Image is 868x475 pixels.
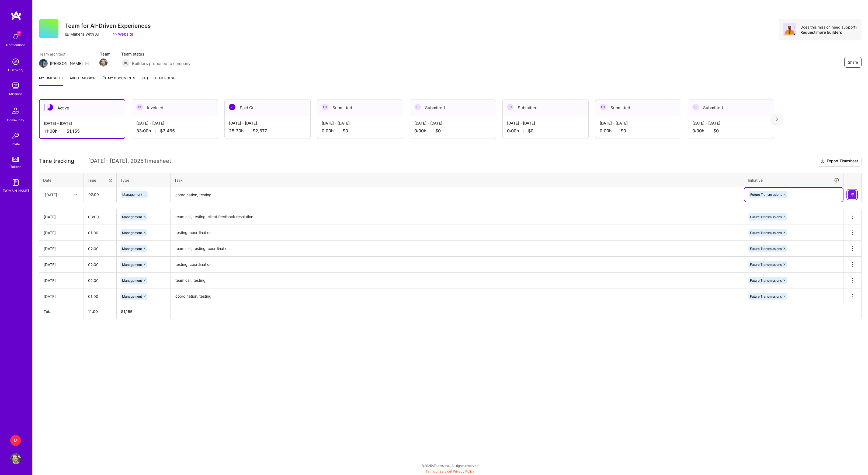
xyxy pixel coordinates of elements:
[99,58,107,67] img: Team Member Avatar
[10,164,21,170] div: Tokens
[10,177,21,188] img: guide book
[414,128,491,134] div: 0:00 h
[9,453,22,464] a: User Avatar
[122,263,142,267] span: Management
[65,31,102,37] div: Makers With Ai 1
[322,128,399,134] div: 0:00 h
[848,60,858,65] span: Share
[750,247,782,251] span: Future Transmissions
[171,225,743,240] textarea: testing, coordination
[317,99,403,116] div: Submitted
[39,158,74,164] span: Time tracking
[136,104,143,110] img: Invoiced
[9,435,22,446] a: M
[12,141,20,147] div: Invite
[507,128,584,134] div: 0:00 h
[44,246,79,252] div: [DATE]
[410,99,496,116] div: Submitted
[10,130,21,141] img: Invite
[121,309,133,314] span: $ 1,155
[9,104,22,117] img: Community
[748,177,839,183] div: Initiative
[171,188,743,202] textarea: coordination, testing
[74,193,77,196] i: icon Chevron
[39,173,84,187] th: Date
[122,247,142,251] span: Management
[820,159,825,164] i: icon Download
[426,469,451,473] a: Terms of Service
[10,31,21,42] img: bell
[10,435,21,446] div: M
[122,215,142,219] span: Management
[132,61,190,66] span: Builders proposed to company
[39,59,48,68] img: Team Architect
[65,22,151,29] h3: Team for AI-Driven Experiences
[121,59,130,68] img: Builders proposed to company
[65,32,69,36] i: icon CompanyGray
[229,104,235,110] img: Paid Out
[10,80,21,91] img: teamwork
[84,304,117,319] th: 11:00
[7,117,24,123] div: Community
[8,67,23,73] div: Discovery
[322,120,399,126] div: [DATE] - [DATE]
[113,31,133,37] a: Website
[88,158,171,164] span: [DATE] - [DATE] , 2025 Timesheet
[84,187,116,202] input: HH:MM
[100,51,110,57] span: Team
[70,75,96,86] a: About Mission
[50,61,83,66] div: [PERSON_NAME]
[121,51,190,57] span: Team status
[10,453,21,464] img: User Avatar
[40,100,125,116] div: Active
[142,75,148,86] a: FAQ
[171,241,743,256] textarea: team call, testing, coordination
[171,209,743,224] textarea: team call, testing, client feedback resolution
[45,192,57,197] div: [DATE]
[171,257,743,272] textarea: testing, coordination
[800,25,857,30] div: Does this mission need support?
[750,215,782,219] span: Future Transmissions
[229,128,306,134] div: 25:30 h
[102,75,135,86] a: My Documents
[122,192,142,197] span: Management
[136,128,213,134] div: 33:00 h
[17,31,21,36] span: 7
[154,76,175,80] span: Team Pulse
[171,173,744,187] th: Task
[154,75,175,86] a: Team Pulse
[414,120,491,126] div: [DATE] - [DATE]
[713,128,719,134] span: $0
[132,99,218,116] div: Invoiced
[750,294,782,298] span: Future Transmissions
[3,188,29,194] div: [DOMAIN_NAME]
[39,304,84,319] th: Total
[84,289,116,304] input: HH:MM
[600,120,677,126] div: [DATE] - [DATE]
[800,30,857,35] div: Request more builders
[253,128,267,134] span: $2,677
[10,56,21,67] img: discovery
[136,120,213,126] div: [DATE] - [DATE]
[44,230,79,236] div: [DATE]
[844,57,862,68] button: Share
[688,99,774,116] div: Submitted
[171,273,743,288] textarea: team call, testing
[44,262,79,267] div: [DATE]
[100,58,107,67] a: Team Member Avatar
[343,128,348,134] span: $0
[750,231,782,235] span: Future Transmissions
[528,128,533,134] span: $0
[229,120,306,126] div: [DATE] - [DATE]
[44,128,120,134] div: 11:00 h
[84,226,116,240] input: HH:MM
[750,192,782,197] span: Future Transmissions
[44,294,79,299] div: [DATE]
[44,278,79,283] div: [DATE]
[503,99,588,116] div: Submitted
[85,61,89,66] i: icon Mail
[817,156,862,167] button: Export Timesheet
[850,192,854,197] img: Submit
[84,242,116,256] input: HH:MM
[848,190,857,199] div: null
